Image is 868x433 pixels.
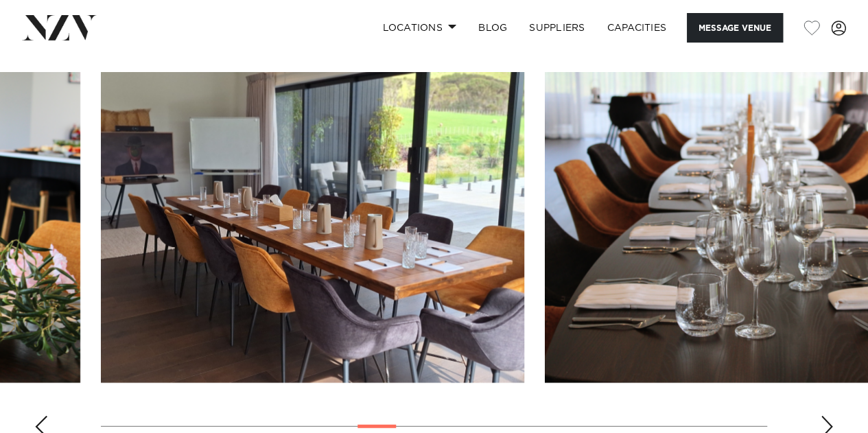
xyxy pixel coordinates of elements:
img: nzv-logo.png [22,15,97,40]
a: BLOG [467,13,518,43]
a: Capacities [596,13,678,43]
button: Message Venue [687,13,783,43]
swiper-slide: 11 / 26 [101,72,524,383]
a: SUPPLIERS [518,13,596,43]
a: Locations [371,13,467,43]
